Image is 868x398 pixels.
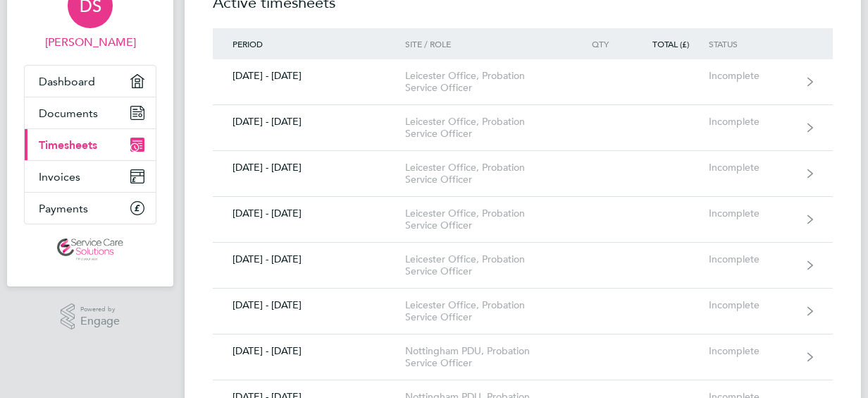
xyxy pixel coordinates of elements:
a: Invoices [25,161,156,192]
div: [DATE] - [DATE] [213,345,405,357]
a: [DATE] - [DATE]Leicester Office, Probation Service OfficerIncomplete [213,197,833,243]
div: Incomplete [709,116,795,128]
div: Qty [566,39,628,49]
div: Total (£) [628,39,709,49]
div: [DATE] - [DATE] [213,162,405,174]
div: Incomplete [709,345,795,357]
img: servicecare-logo-retina.png [57,239,123,261]
a: Go to home page [24,239,156,261]
div: [DATE] - [DATE] [213,207,405,219]
div: Site / Role [405,39,566,49]
span: Powered by [80,303,120,315]
div: Incomplete [709,253,795,265]
a: Documents [25,97,156,128]
a: Dashboard [25,66,156,97]
div: [DATE] - [DATE] [213,299,405,311]
a: [DATE] - [DATE]Leicester Office, Probation Service OfficerIncomplete [213,59,833,105]
a: [DATE] - [DATE]Leicester Office, Probation Service OfficerIncomplete [213,151,833,197]
div: [DATE] - [DATE] [213,253,405,265]
span: Payments [39,202,88,215]
div: Leicester Office, Probation Service Officer [405,299,566,323]
span: Period [232,38,263,49]
div: Leicester Office, Probation Service Officer [405,253,566,277]
div: Incomplete [709,70,795,82]
div: Incomplete [709,207,795,219]
a: [DATE] - [DATE]Leicester Office, Probation Service OfficerIncomplete [213,105,833,151]
a: [DATE] - [DATE]Leicester Office, Probation Service OfficerIncomplete [213,289,833,334]
div: [DATE] - [DATE] [213,70,405,82]
div: Leicester Office, Probation Service Officer [405,162,566,186]
span: Timesheets [39,138,97,152]
div: Leicester Office, Probation Service Officer [405,116,566,140]
a: Powered byEngage [61,303,120,330]
span: Invoices [39,170,80,183]
a: Payments [25,193,156,224]
div: [DATE] - [DATE] [213,116,405,128]
div: Incomplete [709,162,795,174]
span: Dashboard [39,75,95,88]
a: [DATE] - [DATE]Nottingham PDU, Probation Service OfficerIncomplete [213,334,833,380]
div: Status [709,39,795,49]
a: Timesheets [25,129,156,160]
div: Leicester Office, Probation Service Officer [405,207,566,231]
a: [DATE] - [DATE]Leicester Office, Probation Service OfficerIncomplete [213,243,833,289]
div: Incomplete [709,299,795,311]
span: Daniel Shade [24,34,156,51]
div: Leicester Office, Probation Service Officer [405,70,566,94]
span: Engage [80,315,120,327]
span: Documents [39,107,98,120]
div: Nottingham PDU, Probation Service Officer [405,345,566,369]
